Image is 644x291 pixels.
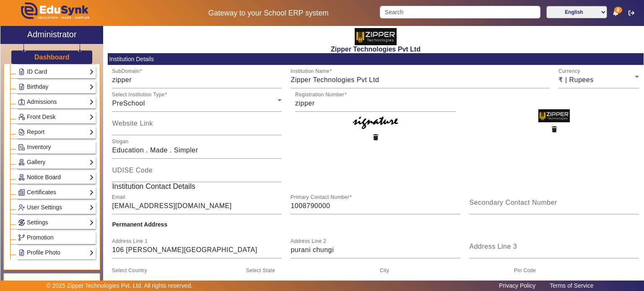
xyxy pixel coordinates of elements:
[112,75,282,85] input: SubDomain
[112,268,147,273] mat-label: Select Country
[112,122,282,132] input: Website Link
[291,245,460,255] input: Address Line 2
[291,239,326,244] mat-label: Address Line 2
[112,120,153,127] mat-label: Website Link
[18,142,94,152] a: Inventory
[27,234,54,241] span: Promotion
[18,234,25,241] img: Branchoperations.png
[558,69,580,74] mat-label: Currency
[380,6,540,18] input: Search
[18,144,25,150] img: Inventory.png
[291,195,349,200] mat-label: Primary Contact Number
[380,268,389,273] mat-label: City
[469,243,517,250] mat-label: Address Line 3
[112,92,165,98] mat-label: Select Institution Type
[27,144,51,150] span: Inventory
[10,279,96,288] p: Academics
[351,112,401,131] img: 21ed76ca-399b-4298-9d26-71f0e528a2b1
[495,280,540,291] a: Privacy Policy
[112,100,145,107] span: PreSchool
[614,7,622,13] span: 8
[112,221,167,228] b: Permanent Address
[166,9,371,18] h5: Gateway to your School ERP system
[108,45,644,53] h2: Zipper Technologies Pvt Ltd
[34,53,70,62] a: Dashboard
[469,199,557,206] mat-label: Secondary Contact Number
[0,26,103,44] a: Administrator
[112,167,153,174] mat-label: UDISE Code
[538,109,570,122] img: 36227e3f-cbf6-4043-b8fc-b5c5f2957d0a
[112,145,282,155] input: Slogan
[34,53,70,61] h3: Dashboard
[291,201,460,211] input: Primary Contact Number
[112,201,282,211] input: Email
[469,245,639,255] input: Address Line 3
[112,139,129,144] mat-label: Slogan
[112,245,282,255] input: Address Line 1
[295,98,456,108] input: Registration Number
[108,182,644,191] h5: Institution Contact Details
[291,75,550,85] input: Institution Name
[47,281,193,290] p: © 2025 Zipper Technologies Pvt. Ltd. All rights reserved.
[558,76,593,83] span: ₹ | Rupees
[18,233,94,242] a: Promotion
[34,280,41,288] img: academic.png
[108,53,644,65] mat-card-header: Institution Details
[355,28,397,45] img: 36227e3f-cbf6-4043-b8fc-b5c5f2957d0a
[291,69,330,74] mat-label: Institution Name
[514,268,536,273] mat-label: Pin Code
[112,69,140,74] mat-label: SubDomain
[295,92,344,98] mat-label: Registration Number
[545,280,597,291] a: Terms of Service
[112,195,125,200] mat-label: Email
[246,268,275,273] mat-label: Select State
[112,239,148,244] mat-label: Address Line 1
[27,29,77,39] h2: Administrator
[112,169,282,179] input: UDISE Code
